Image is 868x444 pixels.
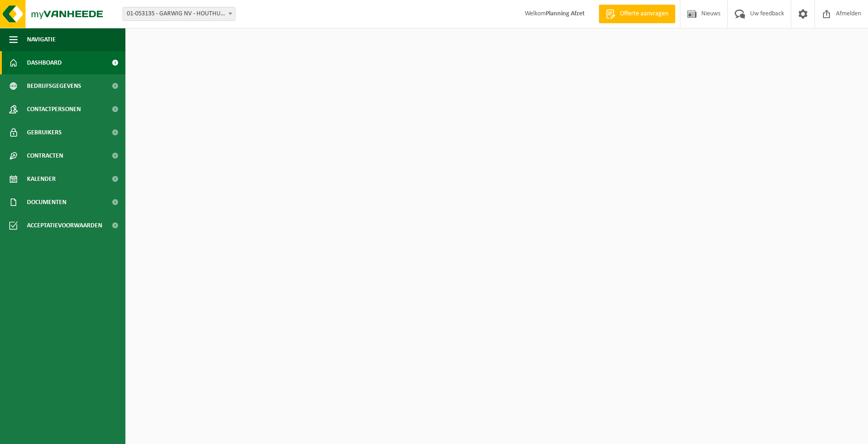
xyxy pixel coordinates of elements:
[546,10,585,17] strong: Planning Afzet
[27,191,66,214] span: Documenten
[27,121,62,144] span: Gebruikers
[27,144,63,167] span: Contracten
[27,214,102,237] span: Acceptatievoorwaarden
[123,7,235,20] span: 01-053135 - GARWIG NV - HOUTHULST
[123,7,235,21] span: 01-053135 - GARWIG NV - HOUTHULST
[618,9,671,19] span: Offerte aanvragen
[27,167,56,191] span: Kalender
[27,51,62,74] span: Dashboard
[599,5,675,23] a: Offerte aanvragen
[27,98,81,121] span: Contactpersonen
[27,28,56,51] span: Navigatie
[27,74,81,98] span: Bedrijfsgegevens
